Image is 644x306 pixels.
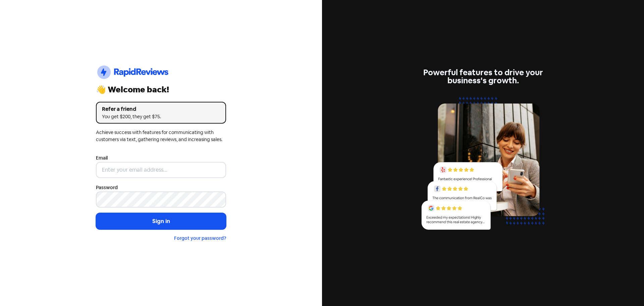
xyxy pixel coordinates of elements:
[96,184,118,191] label: Password
[418,93,548,237] img: reviews
[102,105,220,113] div: Refer a friend
[102,113,220,120] div: You get $200, they get $75.
[96,162,226,178] input: Enter your email address...
[174,235,226,241] a: Forgot your password?
[96,213,226,230] button: Sign in
[96,129,226,143] div: Achieve success with features for communicating with customers via text, gathering reviews, and i...
[96,86,226,94] div: 👋 Welcome back!
[418,69,548,85] div: Powerful features to drive your business's growth.
[96,155,108,162] label: Email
